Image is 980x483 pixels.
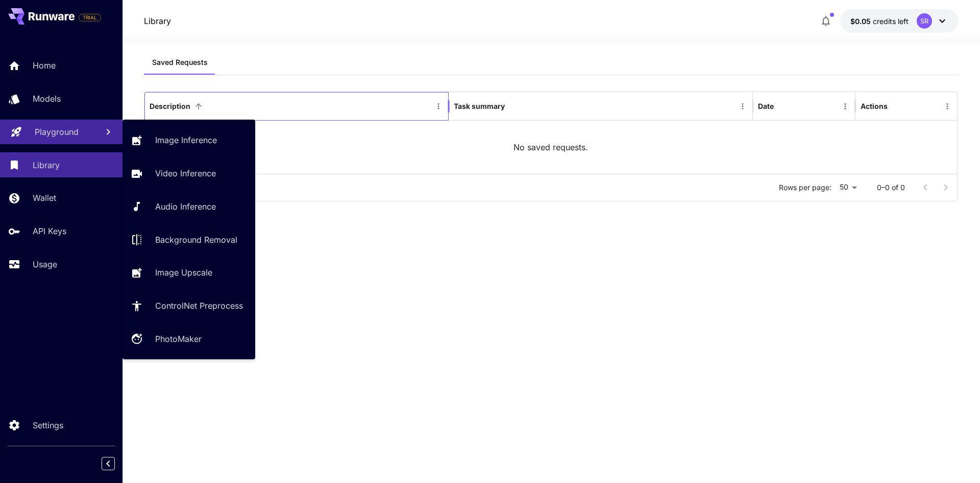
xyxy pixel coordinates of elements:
button: Menu [838,99,852,113]
span: TRIAL [79,14,101,21]
button: $0.05 [840,9,959,33]
a: Video Inference [122,161,255,186]
p: ControlNet Preprocess [155,300,243,312]
span: $0.05 [850,17,873,26]
a: Image Inference [122,128,255,153]
p: Library [144,15,171,27]
p: Playground [35,126,79,138]
span: Add your payment card to enable full platform functionality. [79,11,101,24]
div: Actions [861,102,888,110]
span: Saved Requests [152,58,208,67]
p: Audio Inference [155,200,216,213]
div: $0.05 [850,16,909,27]
p: Settings [33,419,63,431]
div: Collapse sidebar [109,454,122,473]
p: Background Removal [155,234,237,246]
div: Description [150,102,190,110]
p: Wallet [33,192,56,204]
a: Audio Inference [122,194,255,219]
p: No saved requests. [513,141,588,153]
p: Usage [33,258,57,270]
p: Home [33,59,56,72]
p: Image Inference [155,134,217,146]
a: PhotoMaker [122,327,255,352]
a: ControlNet Preprocess [122,293,255,318]
div: SR [917,13,932,29]
div: Date [758,102,774,110]
button: Sort [506,99,520,113]
a: Image Upscale [122,260,255,285]
button: Sort [775,99,789,113]
button: Collapse sidebar [102,457,115,470]
p: API Keys [33,225,66,237]
div: Task summary [454,102,505,110]
button: Menu [940,99,954,113]
p: 0–0 of 0 [877,182,905,193]
div: 50 [836,180,861,195]
p: Image Upscale [155,266,212,279]
p: Video Inference [155,167,216,179]
p: Library [33,159,60,171]
button: Menu [736,99,750,113]
button: Sort [191,99,206,113]
p: Rows per page: [779,182,831,193]
p: Models [33,93,61,105]
span: credits left [873,17,909,26]
nav: breadcrumb [144,15,171,27]
button: Menu [431,99,446,113]
a: Background Removal [122,227,255,252]
p: PhotoMaker [155,333,202,345]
